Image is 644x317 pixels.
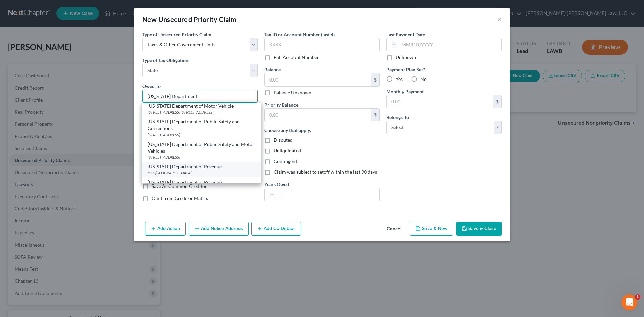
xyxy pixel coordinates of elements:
button: Save & Close [456,222,502,236]
input: 0.00 [265,109,371,121]
input: 0.00 [265,73,371,86]
span: Disputed [274,137,293,143]
button: Add Notice Address [189,222,249,236]
label: Choose any that apply: [264,127,311,134]
button: Add Action [145,222,186,236]
input: MM/DD/YYYY [399,38,501,51]
label: Tax ID or Account Number (last 4) [264,31,335,38]
label: Balance [264,66,281,73]
div: [US_STATE] Department of Motor Vehicle [148,103,256,109]
span: Unliquidated [274,148,301,153]
label: Monthly Payment [386,88,424,95]
button: Save & New [410,222,453,236]
div: $ [371,109,379,121]
label: Balance Unknown [274,89,311,96]
span: Owed To [142,83,161,89]
span: No [420,76,427,82]
span: Type of Unsecured Priority Claim [142,32,211,37]
label: Last Payment Date [386,31,425,38]
div: [US_STATE] Department of Public Safety and Corrections [148,118,256,132]
label: Unknown [396,54,416,61]
label: Years Owed [264,181,289,188]
label: Payment Plan Set? [386,66,502,73]
input: 0.00 [387,95,493,108]
iframe: Intercom live chat [621,294,637,310]
div: [US_STATE] Department of Revenue [148,179,256,186]
span: Type of Tax Obligation [142,57,189,63]
span: Claim was subject to setoff within the last 90 days [274,169,377,175]
div: $ [371,73,379,86]
button: Cancel [381,222,407,236]
div: New Unsecured Priority Claim [142,15,236,24]
label: Full Account Number [274,54,319,61]
div: [STREET_ADDRESS] [148,154,256,160]
input: XXXX [264,38,380,51]
label: Priority Balance [264,101,298,108]
span: Yes [396,76,403,82]
span: Belongs To [386,114,409,120]
div: [US_STATE] Department of Public Safety and Motor Vehicles [148,141,256,154]
div: [US_STATE] Department of Revenue [148,163,256,170]
div: $ [493,95,501,108]
input: Search creditor by name... [142,90,258,103]
div: P.O. [GEOGRAPHIC_DATA] [148,170,256,176]
button: Add Co-Debtor [251,222,301,236]
label: Save As Common Creditor [152,183,207,190]
input: -- [277,188,379,201]
span: Contingent [274,158,297,164]
button: × [497,15,502,23]
span: Omit from Creditor Matrix [152,195,208,201]
div: [STREET_ADDRESS] [148,132,256,138]
div: [STREET_ADDRESS] [STREET_ADDRESS] [148,109,256,115]
span: 1 [635,294,640,300]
